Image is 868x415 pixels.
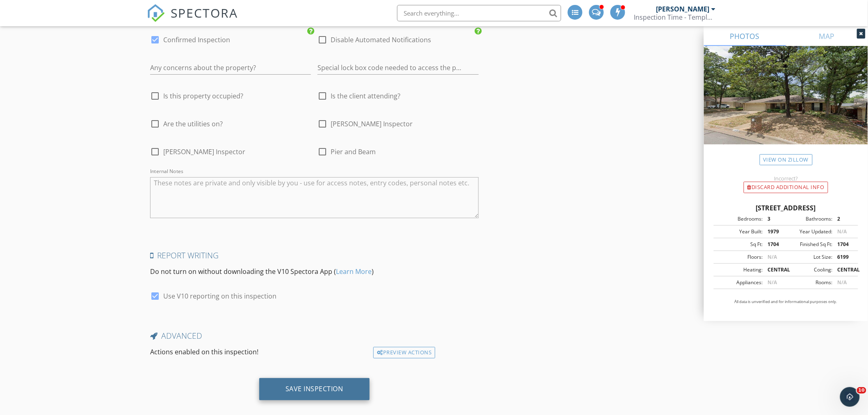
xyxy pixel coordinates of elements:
[716,266,763,274] div: Heating:
[837,228,847,235] span: N/A
[786,279,832,286] div: Rooms:
[656,5,710,13] div: [PERSON_NAME]
[373,347,435,358] div: Preview Actions
[760,154,813,165] a: View on Zillow
[150,250,479,261] h4: Report Writing
[763,266,786,274] div: CENTRAL
[744,182,828,193] div: Discard Additional info
[714,203,858,213] div: [STREET_ADDRESS]
[704,175,868,182] div: Incorrect?
[163,148,245,156] span: [PERSON_NAME] Inspector
[832,215,856,223] div: 2
[171,4,238,21] span: SPECTORA
[767,279,777,286] span: N/A
[150,331,479,341] h4: Advanced
[163,120,223,128] span: Are the utilities on?
[786,241,832,248] div: Finished Sq Ft:
[832,266,856,274] div: CENTRAL
[763,241,786,248] div: 1704
[147,4,165,22] img: The Best Home Inspection Software - Spectora
[714,299,858,305] p: All data is unverified and for informational purposes only.
[763,215,786,223] div: 3
[832,253,856,261] div: 6199
[150,61,311,75] input: Any concerns about the property?
[634,13,716,21] div: Inspection Time - Temple/Waco
[716,228,763,235] div: Year Built:
[786,215,832,223] div: Bathrooms:
[716,241,763,248] div: Sq Ft:
[763,228,786,235] div: 1979
[786,266,832,274] div: Cooling:
[331,36,431,44] label: Disable Automated Notifications
[786,26,868,46] a: MAP
[331,120,413,128] span: [PERSON_NAME] Inspector
[716,215,763,223] div: Bedrooms:
[147,11,238,28] a: SPECTORA
[150,267,479,276] p: Do not turn on without downloading the V10 Spectora App ( )
[163,92,243,100] span: Is this property occupied?
[716,279,763,286] div: Appliances:
[837,279,847,286] span: N/A
[331,148,376,156] span: Pier and Beam
[832,241,856,248] div: 1704
[716,253,763,261] div: Floors:
[318,61,478,75] input: Special lock box code needed to access the property?
[397,5,561,21] input: Search everything...
[704,26,786,46] a: PHOTOS
[786,228,832,235] div: Year Updated:
[767,253,777,260] span: N/A
[286,385,343,393] div: Save Inspection
[150,177,479,218] textarea: Internal Notes
[857,387,866,394] span: 10
[704,46,868,164] img: streetview
[163,292,276,300] label: Use V10 reporting on this inspection
[786,253,832,261] div: Lot Size:
[840,387,860,407] iframe: Intercom live chat
[331,92,400,100] span: Is the client attending?
[147,347,370,358] div: Actions enabled on this inspection!
[163,36,230,44] label: Confirmed Inspection
[336,267,372,276] a: Learn More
